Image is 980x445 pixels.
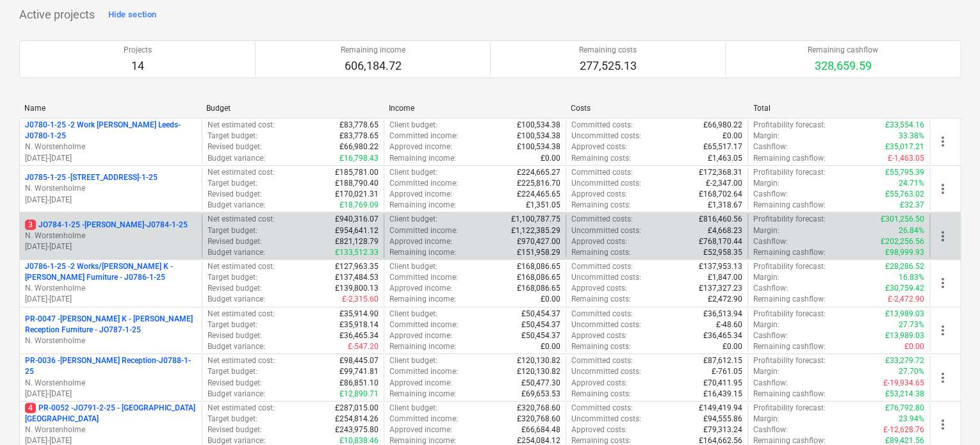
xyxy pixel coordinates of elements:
p: £816,460.56 [699,214,742,225]
p: £28,286.52 [885,261,924,272]
p: Budget variance : [208,294,265,305]
p: £-48.60 [716,320,742,330]
p: Committed costs : [571,214,633,225]
p: Cashflow : [753,283,788,294]
p: £50,454.37 [521,309,560,320]
p: Remaining costs : [571,153,631,164]
p: Cashflow : [753,425,788,435]
p: 26.84% [899,225,924,236]
p: 328,659.59 [808,58,878,74]
p: Approved income : [389,189,452,200]
p: £0.00 [541,153,560,164]
p: £225,816.70 [517,178,560,189]
p: Committed costs : [571,261,633,272]
p: Net estimated cost : [208,261,275,272]
p: Remaining costs : [571,200,631,211]
p: £168,086.65 [517,272,560,283]
p: Revised budget : [208,283,262,294]
p: £36,513.94 [703,309,742,320]
p: £320,768.60 [517,414,560,425]
p: £50,454.37 [521,320,560,330]
p: Client budget : [389,261,437,272]
p: £0.00 [904,341,924,352]
p: Net estimated cost : [208,403,275,414]
div: Costs [571,104,742,113]
p: Budget variance : [208,200,265,211]
p: Remaining income : [389,153,456,164]
p: Remaining costs : [571,247,631,258]
p: Committed costs : [571,403,633,414]
p: Approved costs : [571,236,627,247]
p: £224,465.65 [517,189,560,200]
p: PR-0047 - [PERSON_NAME] K - [PERSON_NAME] Reception Furniture - JO787-1-25 [25,314,197,336]
p: N. Worstenholme [25,183,197,194]
p: 14 [124,58,152,74]
p: [DATE] - [DATE] [25,153,197,164]
p: £30,759.42 [885,283,924,294]
p: £83,778.65 [339,131,379,142]
p: £55,795.39 [885,167,924,178]
p: Profitability forecast : [753,261,826,272]
p: Remaining cashflow : [753,153,826,164]
p: Profitability forecast : [753,309,826,320]
p: [DATE] - [DATE] [25,294,197,305]
p: £-2,315.60 [342,294,379,305]
p: Committed income : [389,178,458,189]
p: £55,763.02 [885,189,924,200]
p: Approved income : [389,425,452,435]
p: Target budget : [208,272,257,283]
p: N. Worstenholme [25,336,197,346]
p: £185,781.00 [335,167,379,178]
p: £-2,347.00 [706,178,742,189]
p: £-12,628.76 [883,425,924,435]
p: Remaining income : [389,294,456,305]
p: £301,256.50 [881,214,924,225]
p: Remaining cashflow : [753,200,826,211]
p: Remaining costs : [571,389,631,400]
p: Active projects [19,7,95,22]
p: Remaining costs : [571,294,631,305]
p: Remaining income : [389,389,456,400]
span: more_vert [935,370,951,385]
p: £1,122,385.29 [511,225,560,236]
p: Remaining cashflow [808,45,878,56]
p: Remaining costs : [571,341,631,352]
p: Client budget : [389,167,437,178]
p: £1,318.67 [708,200,742,211]
p: Client budget : [389,403,437,414]
p: £32.37 [900,200,924,211]
p: Margin : [753,225,780,236]
p: £133,512.33 [335,247,379,258]
p: N. Worstenholme [25,378,197,389]
p: Projects [124,45,152,56]
p: Target budget : [208,178,257,189]
p: Client budget : [389,309,437,320]
div: 3JO784-1-25 -[PERSON_NAME]-J0784-1-25N. Worstenholme[DATE]-[DATE] [25,220,197,252]
p: J0785-1-25 - [STREET_ADDRESS]-1-25 [25,172,158,183]
span: more_vert [935,181,951,197]
p: Approved costs : [571,378,627,389]
p: Target budget : [208,225,257,236]
p: Committed income : [389,272,458,283]
p: £35,914.90 [339,309,379,320]
p: 606,184.72 [341,58,405,74]
p: £69,653.53 [521,389,560,400]
div: J0785-1-25 -[STREET_ADDRESS]-1-25N. Worstenholme[DATE]-[DATE] [25,172,197,205]
p: £66,980.22 [339,142,379,152]
p: Uncommitted costs : [571,414,641,425]
p: Revised budget : [208,330,262,341]
p: Revised budget : [208,378,262,389]
p: Committed income : [389,366,458,377]
p: Approved costs : [571,142,627,152]
button: Hide section [105,4,159,25]
p: 23.94% [899,414,924,425]
p: £168,086.65 [517,261,560,272]
p: Approved income : [389,283,452,294]
p: Revised budget : [208,142,262,152]
p: £33,554.16 [885,120,924,131]
p: £50,477.30 [521,378,560,389]
p: Committed costs : [571,309,633,320]
p: Remaining cashflow : [753,247,826,258]
p: £16,798.43 [339,153,379,164]
div: PR-0047 -[PERSON_NAME] K - [PERSON_NAME] Reception Furniture - JO787-1-25N. Worstenholme [25,314,197,346]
